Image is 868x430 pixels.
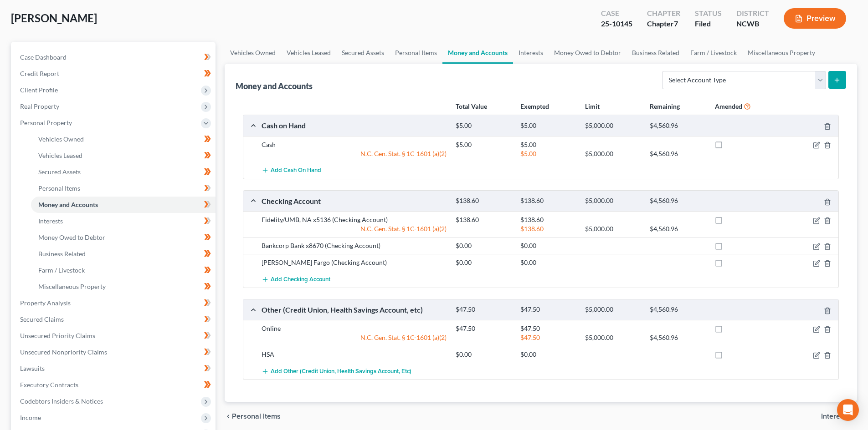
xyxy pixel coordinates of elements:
div: $47.50 [516,333,580,342]
div: $4,560.96 [645,149,710,158]
div: Checking Account [257,196,451,206]
span: Interests [821,413,850,420]
div: Status [695,8,722,19]
a: Farm / Livestock [31,262,216,278]
a: Money Owed to Debtor [31,229,216,246]
div: Case [601,8,632,19]
a: Interests [513,42,549,64]
div: $4,560.96 [645,224,710,233]
div: $5.00 [516,140,580,149]
span: Add Cash on Hand [271,167,321,174]
span: Farm / Livestock [38,266,85,274]
div: District [736,8,769,19]
a: Money and Accounts [31,197,216,213]
div: $4,560.96 [645,305,710,314]
div: Cash on Hand [257,121,451,130]
div: [PERSON_NAME] Fargo (Checking Account) [257,258,451,267]
span: 7 [674,19,678,28]
div: $5.00 [451,121,516,130]
button: chevron_left Personal Items [225,413,281,420]
span: Secured Assets [38,168,81,176]
span: Add Other (Credit Union, Health Savings Account, etc) [271,368,411,375]
div: $138.60 [516,197,580,205]
div: $5,000.00 [580,333,645,342]
a: Personal Items [390,42,442,64]
div: $47.50 [451,305,516,314]
div: $0.00 [516,258,580,267]
a: Secured Assets [31,164,216,180]
div: N.C. Gen. Stat. § 1C-1601 (a)(2) [257,224,451,233]
a: Vehicles Leased [281,42,336,64]
a: Business Related [627,42,685,64]
a: Vehicles Owned [225,42,281,64]
div: $47.50 [516,305,580,314]
button: Add Other (Credit Union, Health Savings Account, etc) [262,363,411,379]
a: Unsecured Nonpriority Claims [13,344,216,360]
div: Bankcorp Bank x8670 (Checking Account) [257,241,451,250]
span: Client Profile [20,86,58,94]
span: Lawsuits [20,364,45,372]
div: $0.00 [516,241,580,250]
div: $138.60 [516,215,580,224]
span: Money Owed to Debtor [38,233,105,241]
div: N.C. Gen. Stat. § 1C-1601 (a)(2) [257,149,451,158]
div: $47.50 [516,324,580,333]
a: Secured Assets [336,42,390,64]
span: Interests [38,217,63,225]
span: [PERSON_NAME] [11,11,97,25]
a: Money and Accounts [442,42,513,64]
span: Unsecured Nonpriority Claims [20,348,107,356]
div: $5.00 [451,140,516,149]
a: Interests [31,213,216,229]
span: Real Property [20,102,59,110]
strong: Limit [585,102,600,110]
span: Case Dashboard [20,53,67,61]
div: $5,000.00 [580,305,645,314]
a: Personal Items [31,180,216,197]
i: chevron_left [225,413,232,420]
a: Property Analysis [13,295,216,311]
div: Chapter [647,8,680,19]
a: Executory Contracts [13,377,216,393]
div: $0.00 [451,350,516,359]
div: $47.50 [451,324,516,333]
div: NCWB [736,19,769,29]
span: Secured Claims [20,315,64,323]
div: Open Intercom Messenger [837,399,859,421]
div: 25-10145 [601,19,632,29]
a: Credit Report [13,66,216,82]
div: $5.00 [516,149,580,158]
span: Personal Property [20,119,72,126]
strong: Exempted [520,102,549,110]
div: $5,000.00 [580,149,645,158]
span: Personal Items [232,413,281,420]
a: Secured Claims [13,311,216,328]
div: $5,000.00 [580,197,645,205]
div: $0.00 [451,258,516,267]
span: Miscellaneous Property [38,283,106,290]
div: $0.00 [451,241,516,250]
a: Unsecured Priority Claims [13,328,216,344]
a: Farm / Livestock [685,42,742,64]
a: Case Dashboard [13,49,216,66]
div: $5,000.00 [580,224,645,233]
span: Codebtors Insiders & Notices [20,397,103,405]
a: Vehicles Owned [31,131,216,147]
div: $138.60 [451,197,516,205]
span: Vehicles Leased [38,152,82,159]
div: $138.60 [516,224,580,233]
span: Business Related [38,250,86,258]
button: Preview [784,8,846,29]
div: $5.00 [516,121,580,130]
div: Cash [257,140,451,149]
div: Fidelity/UMB, NA x5136 (Checking Account) [257,215,451,224]
strong: Amended [715,102,742,110]
span: Income [20,414,41,421]
div: Chapter [647,19,680,29]
a: Miscellaneous Property [742,42,821,64]
button: Interests chevron_right [821,413,857,420]
a: Vehicles Leased [31,147,216,164]
span: Executory Contracts [20,381,78,389]
span: Add Checking Account [271,276,330,283]
a: Miscellaneous Property [31,278,216,295]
